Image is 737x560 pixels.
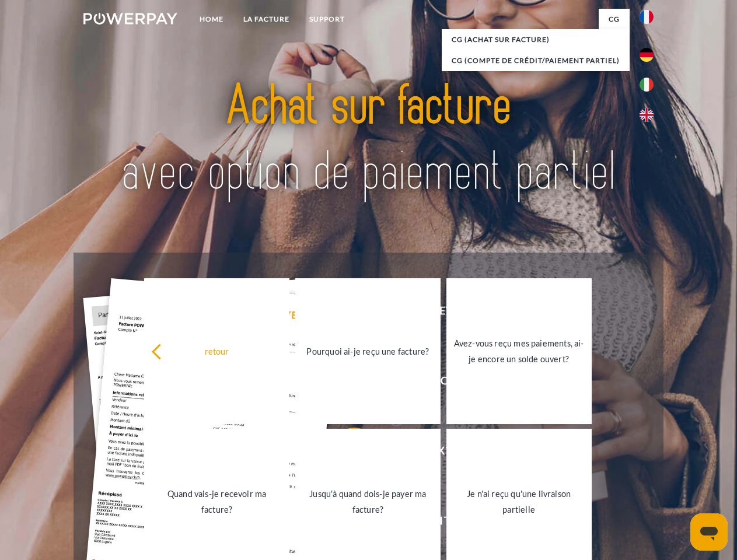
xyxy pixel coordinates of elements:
a: CG (achat sur facture) [442,29,630,50]
a: LA FACTURE [233,9,299,30]
a: CG (Compte de crédit/paiement partiel) [442,50,630,71]
div: Avez-vous reçu mes paiements, ai-je encore un solde ouvert? [453,335,585,367]
img: fr [640,10,654,24]
div: Jusqu'à quand dois-je payer ma facture? [302,486,434,517]
iframe: Bouton de lancement de la fenêtre de messagerie [690,513,728,551]
div: Pourquoi ai-je reçu une facture? [302,343,434,359]
a: Home [190,9,233,30]
div: Je n'ai reçu qu'une livraison partielle [453,486,585,517]
img: logo-powerpay-white.svg [83,13,177,24]
div: retour [151,343,282,359]
a: Avez-vous reçu mes paiements, ai-je encore un solde ouvert? [446,278,592,424]
div: Quand vais-je recevoir ma facture? [151,486,282,517]
img: en [640,108,654,122]
a: CG [599,9,630,30]
img: de [640,48,654,62]
a: Support [299,9,355,30]
img: it [640,78,654,92]
img: title-powerpay_fr.svg [111,56,626,223]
